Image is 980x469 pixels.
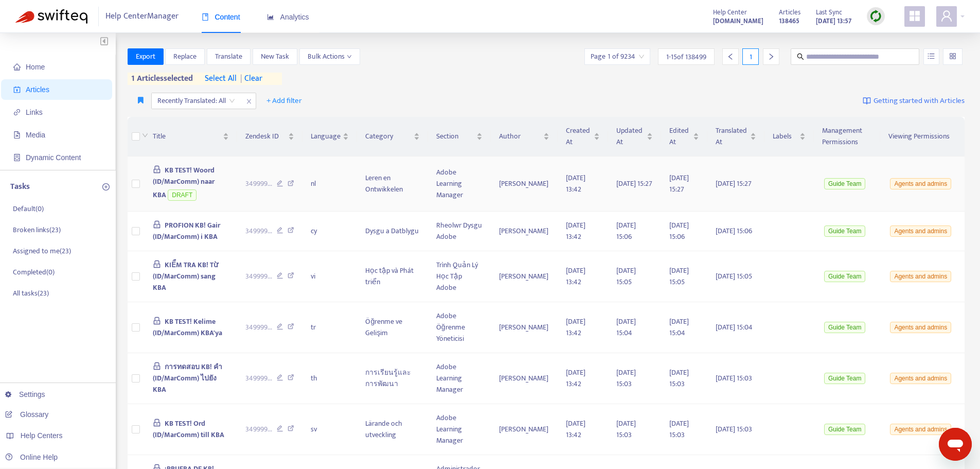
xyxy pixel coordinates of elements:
[890,225,951,237] span: Agents and admins
[5,453,58,461] a: Online Help
[13,109,21,116] span: link
[153,361,223,395] span: การทดสอบ KB! คำ (ID/MarComm) ไปยัง KBA
[153,260,161,268] span: lock
[128,73,193,85] span: 1 articles selected
[616,125,644,148] span: Updated At
[153,418,224,441] span: KB TEST! Ord (ID/MarComm) till KBA
[245,322,272,333] span: 349999 ...
[491,212,557,251] td: [PERSON_NAME]
[357,157,427,212] td: Leren en Ontwikkelen
[13,246,71,256] p: Assigned to me ( 23 )
[716,423,752,435] span: [DATE] 15:03
[666,51,706,62] span: 1 - 15 of 138499
[428,353,491,404] td: Adobe Learning Manager
[669,418,689,441] span: [DATE] 15:03
[428,117,491,157] th: Section
[928,53,935,60] span: unordered-list
[428,302,491,353] td: Adobe Öğrenme Yöneticisi
[253,48,297,65] button: New Task
[890,271,951,282] span: Agents and admins
[713,7,747,18] span: Help Center
[814,117,880,157] th: Management Permissions
[616,178,652,189] span: [DATE] 15:27
[824,225,865,237] span: Guide Team
[616,265,636,288] span: [DATE] 15:05
[365,131,411,142] span: Category
[908,10,921,22] span: appstore
[145,117,237,157] th: Title
[13,131,21,138] span: file-image
[245,178,272,189] span: 349999 ...
[207,48,251,65] button: Translate
[869,10,882,23] img: sync.dc5367851b00ba804db3.png
[566,125,592,148] span: Created At
[742,48,759,65] div: 1
[716,321,753,333] span: [DATE] 15:04
[311,131,341,142] span: Language
[890,373,951,384] span: Agents and admins
[302,302,357,353] td: tr
[716,372,752,384] span: [DATE] 15:03
[824,178,865,189] span: Guide Team
[824,271,865,282] span: Guide Team
[863,93,965,109] a: Getting started with Articles
[890,178,951,189] span: Agents and admins
[616,418,636,441] span: [DATE] 15:03
[202,13,240,21] span: Content
[863,97,871,105] img: image-link
[779,15,799,27] strong: 138465
[302,157,357,212] td: nl
[816,15,851,27] strong: [DATE] 13:57
[661,117,707,157] th: Edited At
[13,267,55,277] p: Completed ( 0 )
[245,424,272,435] span: 349999 ...
[26,108,43,116] span: Links
[299,48,360,65] button: Bulk Actionsdown
[428,157,491,212] td: Adobe Learning Manager
[357,117,427,157] th: Category
[245,373,272,384] span: 349999 ...
[797,53,804,60] span: search
[267,13,309,21] span: Analytics
[824,424,865,435] span: Guide Team
[136,51,155,62] span: Export
[347,54,352,59] span: down
[727,53,734,60] span: left
[153,362,161,370] span: lock
[491,117,557,157] th: Author
[669,172,689,195] span: [DATE] 15:27
[491,251,557,302] td: [PERSON_NAME]
[5,390,45,398] a: Settings
[168,189,197,201] span: DRAFT
[237,73,262,85] span: clear
[716,125,749,148] span: Translated At
[707,117,765,157] th: Translated At
[491,157,557,212] td: [PERSON_NAME]
[779,7,800,18] span: Articles
[153,219,221,242] span: PROFION KB! Gair (ID/MarComm) i KBA
[566,418,585,441] span: [DATE] 13:42
[153,316,222,339] span: KB TEST! Kelime (ID/MarComm) KBA'ya
[616,219,636,242] span: [DATE] 15:06
[566,367,585,390] span: [DATE] 13:42
[428,404,491,455] td: Adobe Learning Manager
[302,251,357,302] td: vi
[566,172,585,195] span: [DATE] 13:42
[153,419,161,427] span: lock
[428,212,491,251] td: Rheolwr Dysgu Adobe
[939,428,972,461] iframe: Button to launch messaging window
[242,95,256,108] span: close
[713,15,763,27] strong: [DOMAIN_NAME]
[923,48,939,65] button: unordered-list
[215,51,242,62] span: Translate
[768,53,775,60] span: right
[616,316,636,339] span: [DATE] 15:04
[15,9,87,24] img: Swifteq
[669,367,689,390] span: [DATE] 15:03
[499,131,541,142] span: Author
[13,224,61,235] p: Broken links ( 23 )
[105,7,179,26] span: Help Center Manager
[558,117,609,157] th: Created At
[26,131,45,139] span: Media
[13,154,21,161] span: container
